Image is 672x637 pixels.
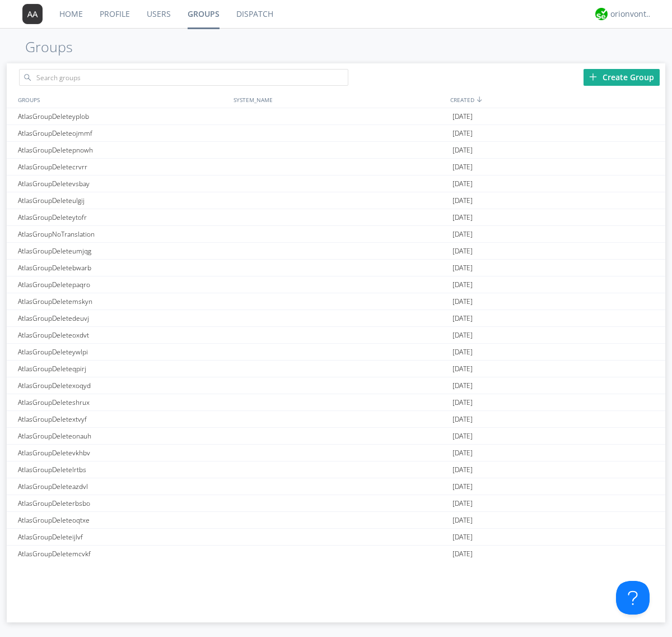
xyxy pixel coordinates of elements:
img: 373638.png [22,4,43,24]
div: AtlasGroupDeletevsbay [15,176,231,192]
div: AtlasGroupDeletecrvrr [15,159,231,175]
a: AtlasGroupNoTranslation[DATE] [7,226,665,243]
div: CREATED [447,91,665,108]
span: [DATE] [452,310,473,327]
a: AtlasGroupDeletemcvkf[DATE] [7,546,665,562]
div: AtlasGroupDeleterbsbo [15,495,231,511]
span: [DATE] [452,445,473,461]
span: [DATE] [452,226,473,243]
div: AtlasGroupDeletexoqyd [15,377,231,394]
a: AtlasGroupDeletecrvrr[DATE] [7,159,665,176]
span: [DATE] [452,260,473,276]
span: [DATE] [452,209,473,226]
div: AtlasGroupDeleteonauh [15,428,231,444]
a: AtlasGroupDeleteyplob[DATE] [7,108,665,125]
span: [DATE] [452,108,473,125]
div: orionvontas+atlas+automation+org2 [610,8,652,20]
img: plus.svg [589,73,597,81]
div: AtlasGroupDeletebwarb [15,260,231,276]
span: [DATE] [452,512,473,529]
div: AtlasGroupDeleteazdvl [15,478,231,495]
a: AtlasGroupDeletepnowh[DATE] [7,142,665,159]
a: AtlasGroupDeletedeuvj[DATE] [7,310,665,327]
input: Search groups [19,69,348,86]
span: [DATE] [452,293,473,310]
iframe: Toggle Customer Support [616,581,650,615]
div: AtlasGroupDeleteojmmf [15,125,231,141]
span: [DATE] [452,495,473,512]
span: [DATE] [452,411,473,428]
a: AtlasGroupDeleteonauh[DATE] [7,428,665,445]
div: AtlasGroupDeleteumjqg [15,243,231,259]
span: [DATE] [452,276,473,293]
a: AtlasGroupDeleteytofr[DATE] [7,209,665,226]
span: [DATE] [452,361,473,377]
span: [DATE] [452,377,473,394]
div: AtlasGroupDeletemskyn [15,293,231,310]
a: AtlasGroupDeleteijlvf[DATE] [7,529,665,546]
span: [DATE] [452,478,473,495]
a: AtlasGroupDeleteoqtxe[DATE] [7,512,665,529]
div: AtlasGroupNoTranslation [15,226,231,242]
a: AtlasGroupDeleterbsbo[DATE] [7,495,665,512]
div: AtlasGroupDeletevkhbv [15,445,231,461]
div: AtlasGroupDeletepnowh [15,142,231,158]
a: AtlasGroupDeleteumjqg[DATE] [7,243,665,260]
span: [DATE] [452,176,473,192]
div: AtlasGroupDeleteshrux [15,394,231,410]
span: [DATE] [452,243,473,260]
a: AtlasGroupDeletexoqyd[DATE] [7,377,665,394]
a: AtlasGroupDeletevsbay[DATE] [7,176,665,192]
div: GROUPS [15,91,228,108]
a: AtlasGroupDeletevkhbv[DATE] [7,445,665,461]
div: AtlasGroupDeleteyplob [15,108,231,124]
div: Create Group [584,69,660,86]
span: [DATE] [452,344,473,361]
span: [DATE] [452,327,473,344]
span: [DATE] [452,461,473,478]
span: [DATE] [452,159,473,176]
div: SYSTEM_NAME [231,91,447,108]
a: AtlasGroupDeleteywlpi[DATE] [7,344,665,361]
a: AtlasGroupDeleteqpirj[DATE] [7,361,665,377]
span: [DATE] [452,142,473,159]
span: [DATE] [452,546,473,562]
div: AtlasGroupDeleteqpirj [15,361,231,377]
div: AtlasGroupDeletepaqro [15,276,231,293]
div: AtlasGroupDeleteytofr [15,209,231,225]
a: AtlasGroupDeletemskyn[DATE] [7,293,665,310]
a: AtlasGroupDeleteulgij[DATE] [7,192,665,209]
div: AtlasGroupDeleteoqtxe [15,512,231,528]
a: AtlasGroupDeletelrtbs[DATE] [7,461,665,478]
a: AtlasGroupDeleteshrux[DATE] [7,394,665,411]
span: [DATE] [452,529,473,546]
a: AtlasGroupDeletepaqro[DATE] [7,276,665,293]
div: AtlasGroupDeleteoxdvt [15,327,231,343]
span: [DATE] [452,394,473,411]
a: AtlasGroupDeleteazdvl[DATE] [7,478,665,495]
div: AtlasGroupDeletemcvkf [15,546,231,562]
a: AtlasGroupDeletebwarb[DATE] [7,260,665,276]
div: AtlasGroupDeleteywlpi [15,344,231,360]
div: AtlasGroupDeletedeuvj [15,310,231,326]
img: 29d36aed6fa347d5a1537e7736e6aa13 [595,8,608,20]
span: [DATE] [452,125,473,142]
div: AtlasGroupDeleteijlvf [15,529,231,545]
div: AtlasGroupDeletelrtbs [15,461,231,478]
span: [DATE] [452,192,473,209]
div: AtlasGroupDeletextvyf [15,411,231,427]
a: AtlasGroupDeletextvyf[DATE] [7,411,665,428]
a: AtlasGroupDeleteojmmf[DATE] [7,125,665,142]
div: AtlasGroupDeleteulgij [15,192,231,209]
span: [DATE] [452,428,473,445]
a: AtlasGroupDeleteoxdvt[DATE] [7,327,665,344]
